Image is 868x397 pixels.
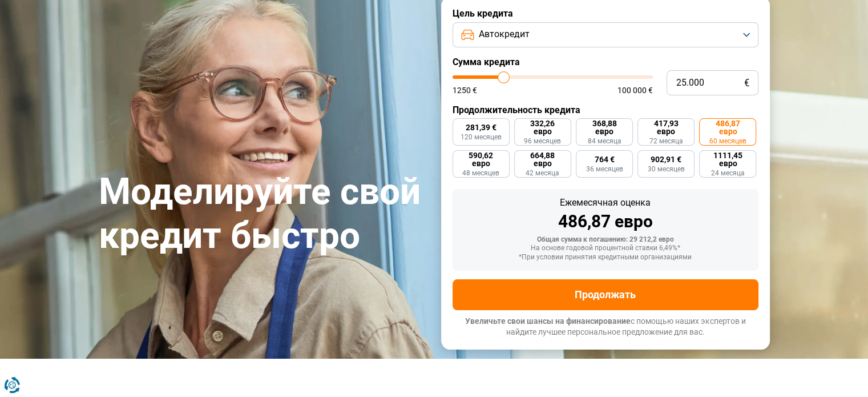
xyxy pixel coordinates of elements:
[575,288,636,300] font: Продолжать
[587,137,621,145] font: 84 месяца
[466,123,496,132] font: 281,39 €
[654,119,679,136] font: 417,93 евро
[461,133,502,141] font: 120 месяцев
[465,316,631,326] font: Увеличьте свои шансы на финансирование
[453,86,477,95] font: 1250 €
[592,119,616,136] font: 368,88 евро
[558,211,653,231] font: 486,87 евро
[453,279,758,310] button: Продолжать
[526,169,559,177] font: 42 месяца
[711,169,745,177] font: 24 месяца
[709,137,746,145] font: 60 месяцев
[453,57,520,67] font: Сумма кредита
[99,170,421,257] font: Моделируйте свой кредит быстро
[648,165,685,173] font: 30 месяцев
[560,197,651,208] font: Ежемесячная оценка
[524,137,561,145] font: 96 месяцев
[453,22,758,47] button: Автокредит
[744,77,749,89] font: €
[530,151,555,168] font: 664,88 евро
[453,8,513,19] font: Цель кредита
[713,151,742,168] font: 1111,45 евро
[479,29,530,39] font: Автокредит
[469,151,493,168] font: 590,62 евро
[537,235,674,243] font: Общая сумма к погашению: 29 212,2 евро
[531,244,680,252] font: На основе годовой процентной ставки 6,49%*
[519,253,692,261] font: *При условии принятия кредитными организациями
[586,165,623,173] font: 36 месяцев
[530,119,555,136] font: 332,26 евро
[649,137,683,145] font: 72 месяца
[617,86,653,95] font: 100 000 €
[462,169,499,177] font: 48 месяцев
[716,119,740,136] font: 486,87 евро
[453,105,580,115] font: Продолжительность кредита
[594,155,614,164] font: 764 €
[651,155,681,164] font: 902,91 €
